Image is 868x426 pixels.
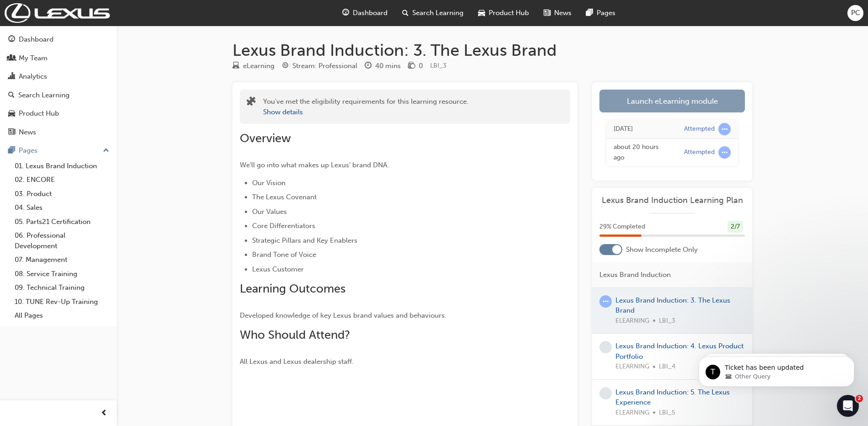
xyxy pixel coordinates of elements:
[586,7,593,19] span: pages-icon
[395,4,471,22] a: search-iconSearch Learning
[375,61,401,71] div: 40 mins
[718,146,731,159] span: learningRecordVerb_ATTEMPT-icon
[402,7,409,19] span: search-icon
[8,54,15,63] span: people-icon
[599,341,612,353] span: learningRecordVerb_NONE-icon
[847,5,863,21] button: PC
[8,110,15,118] span: car-icon
[471,4,536,22] a: car-iconProduct Hub
[19,71,47,82] div: Analytics
[419,61,423,71] div: 0
[579,4,623,22] a: pages-iconPages
[19,127,36,138] div: News
[478,7,485,19] span: car-icon
[240,311,447,319] span: Developed knowledge of key Lexus brand values and behaviours.
[11,229,113,253] a: 06. Professional Development
[335,4,395,22] a: guage-iconDashboard
[282,62,289,70] span: target-icon
[252,236,357,245] span: Strategic Pillars and Key Enablers
[11,187,113,201] a: 03. Product
[8,147,15,155] span: pages-icon
[252,265,304,273] span: Lexus Customer
[837,395,859,417] iframe: Intercom live chat
[342,7,349,19] span: guage-icon
[252,250,316,259] span: Brand Tone of Voice
[11,309,113,323] a: All Pages
[685,337,868,401] iframe: Intercom notifications message
[282,60,357,72] div: Stream
[19,145,38,156] div: Pages
[614,124,670,134] div: Wed Sep 24 2025 13:06:03 GMT+1000 (Australian Eastern Standard Time)
[4,29,113,142] button: DashboardMy TeamAnalyticsSearch LearningProduct HubNews
[11,201,113,215] a: 04. Sales
[4,68,113,85] a: Analytics
[599,387,612,399] span: learningRecordVerb_NONE-icon
[615,362,649,372] span: ELEARNING
[599,90,745,112] a: Launch eLearning module
[240,357,354,366] span: All Lexus and Lexus dealership staff.
[4,31,113,48] a: Dashboard
[599,295,612,308] span: learningRecordVerb_ATTEMPT-icon
[8,73,15,81] span: chart-icon
[851,8,860,18] span: PC
[263,107,303,117] button: Show details
[252,208,287,216] span: Our Values
[19,53,48,64] div: My Team
[544,7,550,19] span: news-icon
[11,267,113,281] a: 08. Service Training
[615,342,744,361] a: Lexus Brand Induction: 4. Lexus Product Portfolio
[430,62,447,69] span: Learning resource code
[232,40,752,60] h1: Lexus Brand Induction: 3. The Lexus Brand
[554,8,571,18] span: News
[718,123,731,135] span: learningRecordVerb_ATTEMPT-icon
[19,34,54,45] div: Dashboard
[240,161,389,169] span: We’ll go into what makes up Lexus’ brand DNA.
[599,195,745,206] a: Lexus Brand Induction Learning Plan
[4,142,113,159] button: Pages
[408,62,415,70] span: money-icon
[614,142,670,163] div: Tue Sep 23 2025 16:41:06 GMT+1000 (Australian Eastern Standard Time)
[240,282,345,296] span: Learning Outcomes
[11,253,113,267] a: 07. Management
[232,62,239,70] span: learningResourceType_ELEARNING-icon
[412,8,464,18] span: Search Learning
[252,179,286,187] span: Our Vision
[263,96,469,117] div: You've met the eligibility requirements for this learning resource.
[11,295,113,309] a: 10. TUNE Rev-Up Training
[353,8,388,18] span: Dashboard
[365,62,372,70] span: clock-icon
[684,148,715,157] div: Attempted
[365,60,401,72] div: Duration
[4,105,113,122] a: Product Hub
[19,108,59,119] div: Product Hub
[626,245,698,255] span: Show Incomplete Only
[252,193,317,201] span: The Lexus Covenant
[599,270,671,280] span: Lexus Brand Induction
[101,408,108,419] span: prev-icon
[232,60,275,72] div: Type
[252,222,315,230] span: Core Differentiators
[489,8,529,18] span: Product Hub
[11,173,113,187] a: 02. ENCORE
[408,60,423,72] div: Price
[659,408,675,418] span: LBI_5
[11,215,113,229] a: 05. Parts21 Certification
[11,281,113,295] a: 09. Technical Training
[728,221,743,233] div: 2 / 7
[597,8,615,18] span: Pages
[240,131,291,145] span: Overview
[11,159,113,173] a: 01. Lexus Brand Induction
[8,128,15,137] span: news-icon
[18,90,70,101] div: Search Learning
[4,50,113,67] a: My Team
[615,408,649,418] span: ELEARNING
[292,61,357,71] div: Stream: Professional
[5,3,110,23] img: Trak
[615,388,730,407] a: Lexus Brand Induction: 5. The Lexus Experience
